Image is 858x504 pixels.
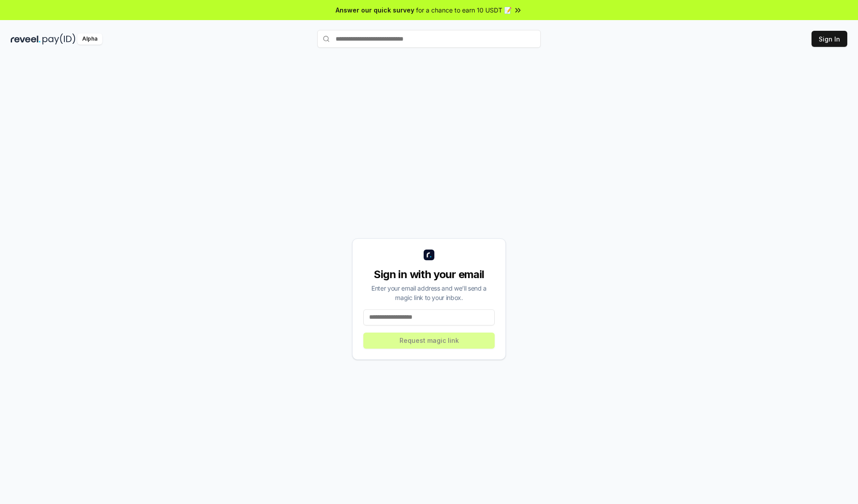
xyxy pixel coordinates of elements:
span: Answer our quick survey [336,5,414,15]
img: logo_small [424,250,434,260]
img: reveel_dark [11,33,41,45]
img: pay_id [42,33,76,45]
span: for a chance to earn 10 USDT 📝 [416,5,512,15]
button: Sign In [812,31,847,47]
div: Alpha [77,33,102,45]
div: Sign in with your email [363,267,495,282]
div: Enter your email address and we’ll send a magic link to your inbox. [363,283,495,302]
